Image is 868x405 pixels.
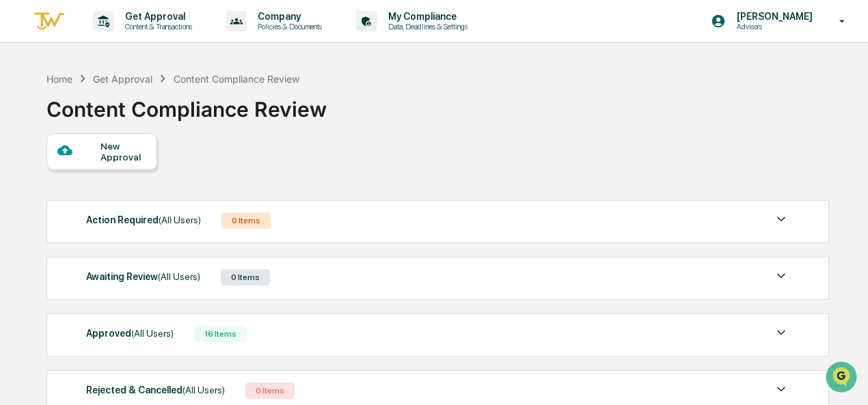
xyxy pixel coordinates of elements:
p: Get Approval [114,11,199,22]
button: Start new chat [232,108,249,124]
div: 0 Items [221,212,271,229]
div: Get Approval [93,73,152,85]
div: Awaiting Review [86,268,200,285]
div: We're available if you need us! [46,117,173,128]
div: New Approval [100,141,146,163]
div: Content Compliance Review [174,73,299,85]
p: My Compliance [377,11,474,22]
span: (All Users) [158,271,200,282]
div: 0 Items [245,382,295,399]
div: 🖐️ [14,173,25,184]
span: Preclearance [27,171,88,185]
div: Home [46,73,72,85]
div: Rejected & Cancelled [86,381,225,399]
p: Advisors [726,22,819,31]
span: (All Users) [182,385,225,395]
img: caret [773,211,789,227]
img: caret [773,268,789,284]
div: 🔎 [14,199,25,210]
p: Policies & Documents [247,22,329,31]
iframe: Open customer support [824,360,861,397]
div: Content Compliance Review [46,86,327,122]
a: Powered byPylon [96,230,165,241]
a: 🗄️Attestations [94,166,175,191]
div: 🗄️ [99,173,110,184]
div: Action Required [86,211,201,229]
div: 0 Items [221,269,270,285]
div: Approved [86,324,174,342]
p: Data, Deadlines & Settings [377,22,474,31]
div: Start new chat [46,104,224,117]
a: 🔎Data Lookup [8,192,92,217]
span: (All Users) [131,328,174,339]
p: How can we help? [14,28,249,50]
span: Attestations [113,171,169,185]
p: [PERSON_NAME] [726,11,819,22]
img: 1746055101610-c473b297-6a78-478c-a979-82029cc54cd1 [14,104,38,128]
span: Pylon [136,231,165,241]
img: caret [773,324,789,341]
div: 16 Items [194,326,247,342]
img: logo [33,10,66,33]
p: Content & Transactions [114,22,199,31]
span: Data Lookup [27,197,86,211]
img: caret [773,381,789,397]
a: 🖐️Preclearance [8,166,94,191]
span: (All Users) [159,214,201,225]
p: Company [247,11,329,22]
